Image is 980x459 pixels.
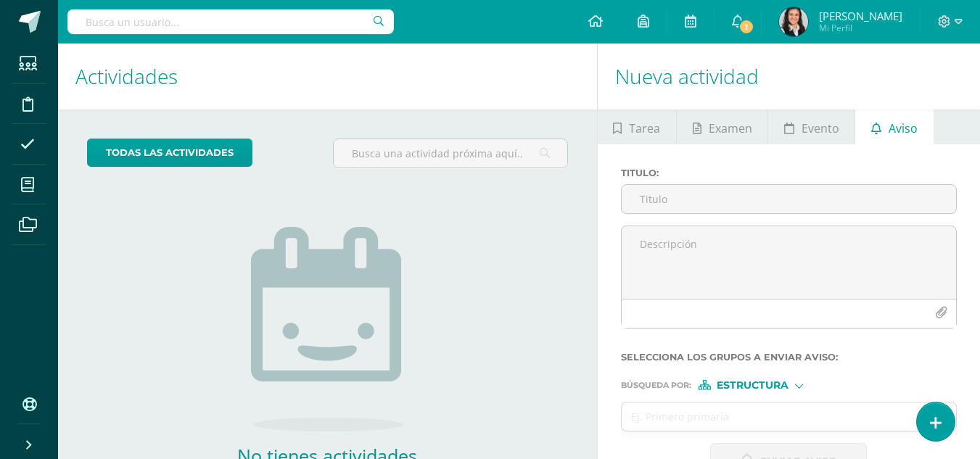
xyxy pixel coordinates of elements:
span: Estructura [717,381,788,389]
input: Ej. Primero primaria [622,402,928,431]
a: Evento [768,109,855,144]
span: Búsqueda por : [621,381,691,389]
a: Tarea [598,109,676,144]
input: Busca un usuario... [67,9,394,34]
span: [PERSON_NAME] [819,9,902,23]
div: [object Object] [699,380,807,390]
span: Mi Perfil [819,22,902,34]
a: Aviso [855,109,933,144]
span: Aviso [889,111,918,146]
h1: Actividades [75,44,580,109]
label: Titulo : [621,168,957,178]
span: 1 [738,19,754,35]
input: Busca una actividad próxima aquí... [334,139,567,168]
img: d0921a25bd0d339a1fefe8a8dabbe108.png [779,7,808,36]
span: Examen [709,111,752,146]
span: Tarea [629,111,660,146]
h1: Nueva actividad [615,44,963,109]
img: no_activities.png [251,227,403,431]
span: Evento [802,111,839,146]
a: todas las Actividades [87,138,252,167]
input: Titulo [622,185,956,213]
label: Selecciona los grupos a enviar aviso : [621,352,957,363]
a: Examen [677,109,767,144]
